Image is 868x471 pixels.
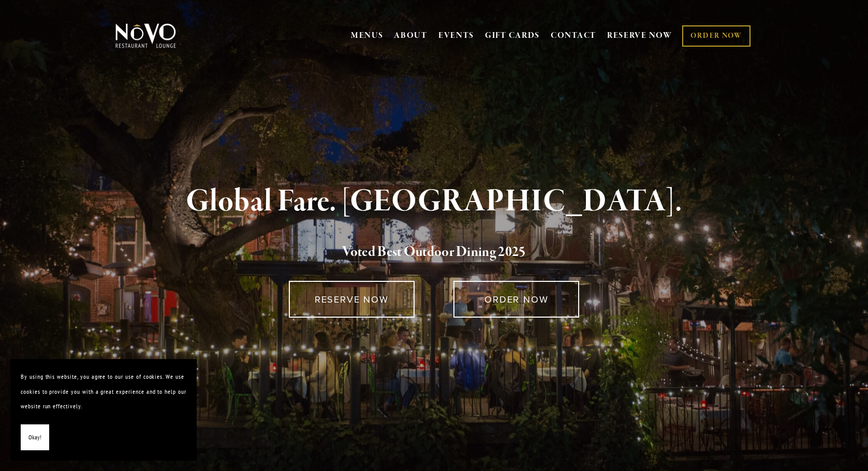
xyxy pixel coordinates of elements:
[342,243,519,263] a: Voted Best Outdoor Dining 202
[10,359,197,461] section: Cookie banner
[21,424,49,451] button: Okay!
[682,25,750,47] a: ORDER NOW
[453,281,579,318] a: ORDER NOW
[394,31,428,41] a: ABOUT
[551,26,596,46] a: CONTACT
[28,430,41,445] span: Okay!
[351,31,384,41] a: MENUS
[289,281,415,318] a: RESERVE NOW
[607,26,672,46] a: RESERVE NOW
[113,23,178,49] img: Novo Restaurant &amp; Lounge
[438,31,474,41] a: EVENTS
[186,182,682,221] strong: Global Fare. [GEOGRAPHIC_DATA].
[485,26,540,46] a: GIFT CARDS
[133,241,736,263] h2: 5
[21,369,186,414] p: By using this website, you agree to our use of cookies. We use cookies to provide you with a grea...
